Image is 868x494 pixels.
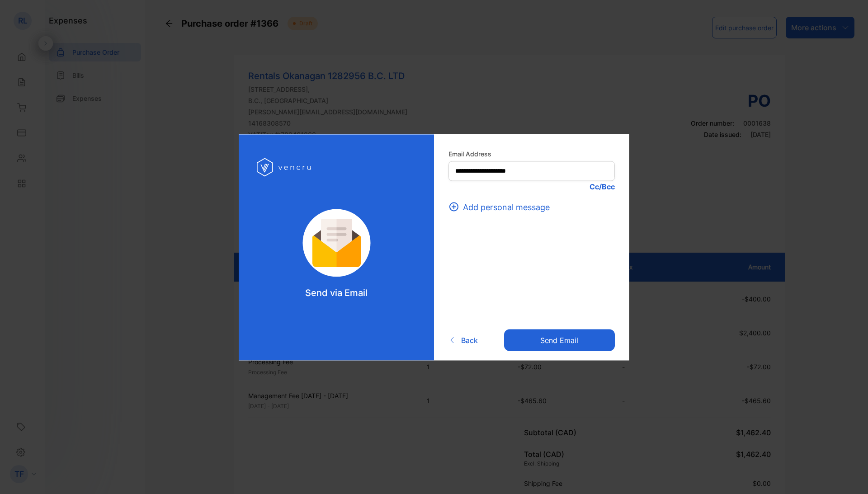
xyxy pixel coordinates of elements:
button: Send email [504,329,615,351]
label: Email Address [448,149,615,158]
button: Add personal message [448,201,555,213]
button: Open LiveChat chat widget [7,4,34,31]
p: Cc/Bcc [448,181,615,192]
span: Add personal message [463,201,550,213]
img: log [257,152,313,182]
img: log [290,209,383,277]
span: Back [461,335,478,346]
p: Send via Email [305,286,368,299]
